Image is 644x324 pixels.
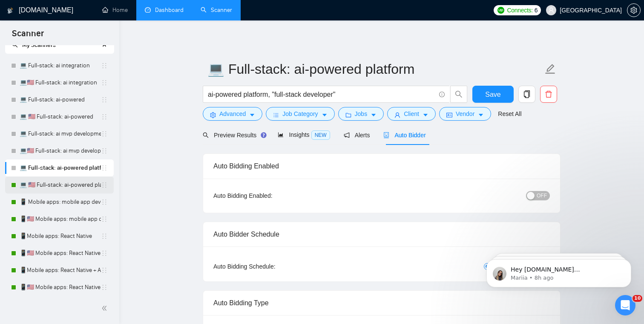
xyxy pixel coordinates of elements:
[213,154,550,178] div: Auto Bidding Enabled
[273,112,279,118] span: bars
[615,295,635,315] iframe: Intercom live chat
[5,176,114,194] li: 💻 🇺🇸 Full-stack: ai-powered platform
[101,165,108,171] span: holder
[439,107,491,121] button: idcardVendorcaret-down
[20,279,101,296] a: 📱🇺🇸 Mobile apps: React Native + AI integration
[5,228,114,245] li: 📱Mobile apps: React Native
[213,191,325,200] div: Auto Bidding Enabled:
[478,112,484,118] span: caret-down
[20,262,101,279] a: 📱Mobile apps: React Native + AI integration
[101,304,110,312] span: double-left
[7,4,13,17] img: logo
[485,89,500,100] span: Save
[423,112,428,118] span: caret-down
[278,132,284,138] span: area-chart
[439,92,445,97] span: info-circle
[627,7,640,14] span: setting
[5,262,114,279] li: 📱Mobile apps: React Native + AI integration
[540,86,557,103] button: delete
[20,159,101,176] a: 💻 Full-stack: ai-powered platform
[344,132,350,138] span: notification
[5,74,114,91] li: 💻🇺🇸 Full-stack: ai integration
[20,245,101,262] a: 📱🇺🇸 Mobile apps: React Native
[548,7,554,13] span: user
[446,112,452,118] span: idcard
[344,132,370,139] span: Alerts
[518,86,535,103] button: copy
[20,91,101,108] a: 💻 Full-stack: ai-powered
[537,191,547,200] span: OFF
[101,113,108,120] span: holder
[627,7,641,14] a: setting
[5,142,114,159] li: 💻🇺🇸 Full-stack: ai mvp development
[203,132,264,139] span: Preview Results
[311,130,330,140] span: NEW
[5,245,114,262] li: 📱🇺🇸 Mobile apps: React Native
[101,79,108,86] span: holder
[101,233,108,240] span: holder
[394,112,400,118] span: user
[338,107,384,121] button: folderJobscaret-down
[101,199,108,205] span: holder
[213,262,325,271] div: Auto Bidding Schedule:
[249,112,255,118] span: caret-down
[278,131,330,138] span: Insights
[20,74,101,91] a: 💻🇺🇸 Full-stack: ai integration
[497,7,504,14] img: upwork-logo.png
[474,241,644,301] iframe: Intercom notifications message
[371,112,377,118] span: caret-down
[213,222,550,246] div: Auto Bidder Schedule
[102,6,128,14] a: homeHome
[5,108,114,125] li: 💻 🇺🇸 Full-stack: ai-powered
[20,57,101,74] a: 💻 Full-stack: ai integration
[207,58,543,80] input: Scanner name...
[266,107,334,121] button: barsJob Categorycaret-down
[456,109,474,119] span: Vendor
[282,109,318,119] span: Job Category
[101,284,108,291] span: holder
[20,108,101,125] a: 💻 🇺🇸 Full-stack: ai-powered
[632,295,642,302] span: 10
[12,41,56,49] span: My Scanners
[5,194,114,211] li: 📱 Mobile apps: mobile app developer
[540,90,557,98] span: delete
[5,159,114,176] li: 💻 Full-stack: ai-powered platform
[20,142,101,159] a: 💻🇺🇸 Full-stack: ai mvp development
[5,27,51,45] span: Scanner
[472,86,514,103] button: Save
[5,211,114,228] li: 📱🇺🇸 Mobile apps: mobile app developer
[101,267,108,274] span: holder
[322,112,328,118] span: caret-down
[20,228,101,245] a: 📱Mobile apps: React Native
[20,125,101,142] a: 💻 Full-stack: ai mvp development
[101,250,108,257] span: holder
[101,216,108,223] span: holder
[20,176,101,194] a: 💻 🇺🇸 Full-stack: ai-powered platform
[101,182,108,188] span: holder
[22,41,56,49] span: My Scanners
[101,96,108,103] span: holder
[203,132,209,138] span: search
[5,91,114,108] li: 💻 Full-stack: ai-powered
[210,112,216,118] span: setting
[5,57,114,74] li: 💻 Full-stack: ai integration
[535,6,538,15] span: 6
[451,90,467,98] span: search
[627,3,641,17] button: setting
[355,109,368,119] span: Jobs
[219,109,246,119] span: Advanced
[545,64,556,75] span: edit
[213,291,550,315] div: Auto Bidding Type
[507,6,532,15] span: Connects:
[201,6,232,14] a: searchScanner
[450,86,467,103] button: search
[5,279,114,296] li: 📱🇺🇸 Mobile apps: React Native + AI integration
[519,90,535,98] span: copy
[208,89,435,100] input: Search Freelance Jobs...
[5,125,114,142] li: 💻 Full-stack: ai mvp development
[101,62,108,69] span: holder
[203,107,262,121] button: settingAdvancedcaret-down
[145,6,184,14] a: dashboardDashboard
